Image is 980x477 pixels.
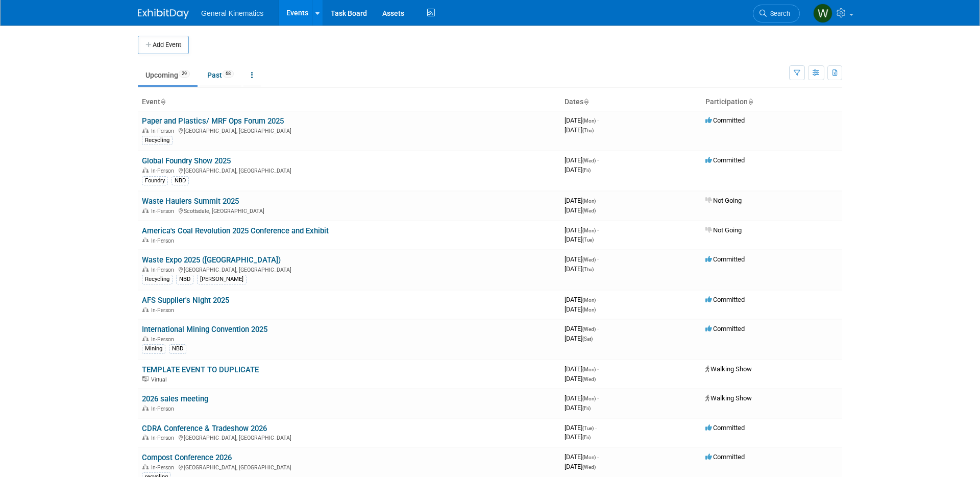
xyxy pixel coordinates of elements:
[597,255,599,263] span: -
[582,425,594,431] span: (Tue)
[701,93,842,111] th: Participation
[142,394,208,403] a: 2026 sales meeting
[582,208,596,213] span: (Wed)
[565,156,599,164] span: [DATE]
[582,367,596,372] span: (Mon)
[142,208,149,213] img: In-Person Event
[142,226,329,235] a: America's Coal Revolution 2025 Conference and Exhibit
[565,265,594,273] span: [DATE]
[151,406,177,412] span: In-Person
[705,255,745,263] span: Committed
[597,365,599,373] span: -
[582,158,596,163] span: (Wed)
[142,435,149,440] img: In-Person Event
[142,176,168,185] div: Foundry
[582,455,596,460] span: (Mon)
[197,275,247,284] div: [PERSON_NAME]
[223,70,234,78] span: 68
[583,98,589,106] a: Sort by Start Date
[582,336,593,342] span: (Sat)
[597,394,599,402] span: -
[142,166,556,174] div: [GEOGRAPHIC_DATA], [GEOGRAPHIC_DATA]
[151,128,177,134] span: In-Person
[582,118,596,124] span: (Mon)
[582,128,594,133] span: (Thu)
[176,275,193,284] div: NBD
[565,404,591,412] span: [DATE]
[582,464,596,470] span: (Wed)
[142,156,231,165] a: Global Foundry Show 2025
[582,168,591,173] span: (Fri)
[767,10,790,17] span: Search
[565,453,599,461] span: [DATE]
[582,406,591,411] span: (Fri)
[748,98,753,106] a: Sort by Participation Type
[565,375,596,383] span: [DATE]
[151,307,177,314] span: In-Person
[597,116,599,124] span: -
[705,365,752,373] span: Walking Show
[565,226,599,234] span: [DATE]
[142,197,239,206] a: Waste Haulers Summit 2025
[142,344,165,353] div: Mining
[138,9,189,19] img: ExhibitDay
[813,4,832,23] img: Whitney Swanson
[142,237,149,243] img: In-Person Event
[151,336,177,343] span: In-Person
[565,305,596,313] span: [DATE]
[705,296,745,303] span: Committed
[179,70,190,78] span: 29
[142,255,281,265] a: Waste Expo 2025 ([GEOGRAPHIC_DATA])
[582,297,596,303] span: (Mon)
[597,226,599,234] span: -
[142,116,284,126] a: Paper and Plastics/ MRF Ops Forum 2025
[142,206,556,214] div: Scottsdale, [GEOGRAPHIC_DATA]
[142,463,556,471] div: [GEOGRAPHIC_DATA], [GEOGRAPHIC_DATA]
[705,156,745,164] span: Committed
[705,116,745,124] span: Committed
[142,296,229,305] a: AFS Supplier's Night 2025
[560,93,701,111] th: Dates
[142,325,267,334] a: International Mining Convention 2025
[142,126,556,134] div: [GEOGRAPHIC_DATA], [GEOGRAPHIC_DATA]
[142,275,173,284] div: Recycling
[151,168,177,174] span: In-Person
[142,453,232,462] a: Compost Conference 2026
[160,98,165,106] a: Sort by Event Name
[565,206,596,214] span: [DATE]
[582,326,596,332] span: (Wed)
[138,93,560,111] th: Event
[169,344,186,353] div: NBD
[142,265,556,273] div: [GEOGRAPHIC_DATA], [GEOGRAPHIC_DATA]
[151,376,169,383] span: Virtual
[142,128,149,133] img: In-Person Event
[565,424,597,432] span: [DATE]
[142,376,149,381] img: Virtual Event
[565,335,593,342] span: [DATE]
[138,36,189,54] button: Add Event
[142,168,149,173] img: In-Person Event
[151,267,177,273] span: In-Person
[582,267,594,272] span: (Thu)
[151,464,177,471] span: In-Person
[138,65,198,85] a: Upcoming29
[582,376,596,382] span: (Wed)
[565,325,599,332] span: [DATE]
[201,9,263,17] span: General Kinematics
[142,136,173,145] div: Recycling
[597,197,599,204] span: -
[142,336,149,341] img: In-Person Event
[565,255,599,263] span: [DATE]
[582,228,596,233] span: (Mon)
[565,365,599,373] span: [DATE]
[582,237,594,243] span: (Tue)
[565,197,599,204] span: [DATE]
[171,176,189,185] div: NBD
[565,235,594,243] span: [DATE]
[565,166,591,174] span: [DATE]
[565,433,591,441] span: [DATE]
[705,453,745,461] span: Committed
[151,208,177,214] span: In-Person
[200,65,241,85] a: Past68
[142,267,149,272] img: In-Person Event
